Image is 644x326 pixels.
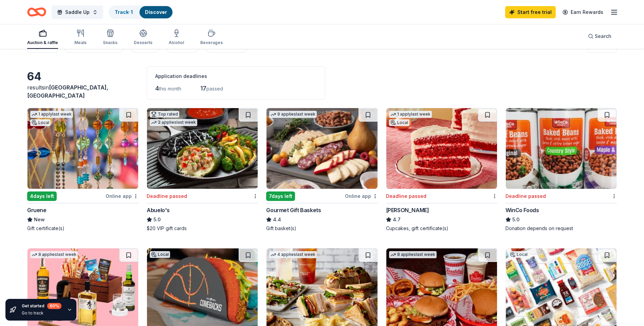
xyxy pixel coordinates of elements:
button: Saddle Up [52,5,103,19]
img: Image for Gourmet Gift Baskets [266,108,377,189]
div: 1 apply last week [30,111,73,118]
div: Online app [345,192,378,200]
div: Gift certificate(s) [27,225,139,232]
div: Online app [106,192,139,200]
a: Image for Abuelo's Top rated2 applieslast weekDeadline passedAbuelo's5.0$20 VIP gift cards [147,108,258,232]
div: Deadline passed [147,192,187,200]
div: 4 applies last week [269,251,317,258]
span: New [34,216,45,224]
div: Alcohol [169,40,184,45]
div: Meals [74,40,87,45]
div: Local [389,119,409,126]
div: Get started [22,303,61,309]
div: Deadline passed [386,192,426,200]
div: Abuelo's [147,206,170,214]
button: Auction & raffle [27,26,58,49]
a: Image for WinCo FoodsDeadline passedWinCo Foods5.0Donation depends on request [505,108,617,232]
span: 5.0 [153,216,161,224]
span: 4.7 [393,216,401,224]
div: Cupcakes, gift certificate(s) [386,225,497,232]
button: Track· 1Discover [109,5,173,19]
img: Image for Susie Cakes [386,108,497,189]
div: results [27,83,139,100]
button: Alcohol [169,26,184,49]
img: Image for Gruene [27,108,138,189]
div: Gruene [27,206,47,214]
div: 64 [27,70,139,83]
div: 9 applies last week [269,111,317,118]
div: Gourmet Gift Baskets [266,206,321,214]
div: [PERSON_NAME] [386,206,429,214]
span: Search [595,32,611,40]
button: Beverages [200,26,223,49]
div: $20 VIP gift cards [147,225,258,232]
button: Search [583,29,617,43]
button: Meals [74,26,87,49]
a: Image for Gourmet Gift Baskets9 applieslast week7days leftOnline appGourmet Gift Baskets4.4Gift b... [266,108,378,232]
div: 1 apply last week [389,111,432,118]
div: Local [30,119,51,126]
div: Beverages [200,40,223,45]
span: 5.0 [512,216,519,224]
div: 7 days left [266,191,295,201]
a: Image for Susie Cakes1 applylast weekLocalDeadline passed[PERSON_NAME]4.7Cupcakes, gift certifica... [386,108,497,232]
div: Go to track [22,310,61,316]
span: 4.4 [273,216,281,224]
span: [GEOGRAPHIC_DATA], [GEOGRAPHIC_DATA] [27,84,108,99]
div: Gift basket(s) [266,225,378,232]
span: in [27,84,108,99]
a: Home [27,4,46,20]
span: 4 [155,85,159,92]
span: 17 [200,85,206,92]
div: WinCo Foods [505,206,539,214]
div: 8 applies last week [30,251,78,258]
div: 4 days left [27,191,57,201]
span: this month [159,86,181,91]
div: 8 applies last week [389,251,437,258]
span: passed [206,86,223,91]
div: Local [150,251,170,258]
div: Application deadlines [155,72,317,80]
div: Local [509,251,529,258]
div: Top rated [150,111,179,118]
div: Donation depends on request [505,225,617,232]
img: Image for WinCo Foods [506,108,617,189]
div: 60 % [47,303,61,309]
a: Discover [145,9,167,15]
div: Auction & raffle [27,40,58,45]
a: Start free trial [505,6,556,18]
div: Snacks [103,40,117,45]
a: Earn Rewards [558,6,607,18]
div: Deadline passed [505,192,546,200]
div: 2 applies last week [150,119,197,126]
img: Image for Abuelo's [147,108,258,189]
a: Image for Gruene1 applylast weekLocal4days leftOnline appGrueneNewGift certificate(s) [27,108,139,232]
a: Track· 1 [115,9,133,15]
span: Saddle Up [65,8,90,16]
button: Desserts [134,26,152,49]
button: Snacks [103,26,117,49]
div: Desserts [134,40,152,45]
